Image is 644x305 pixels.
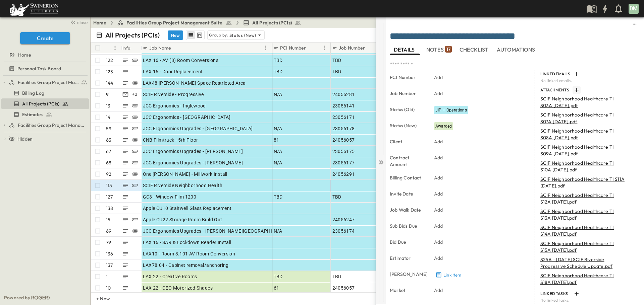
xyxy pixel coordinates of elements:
button: Menu [320,44,328,52]
span: LAX10 - Room 3.101 AV Room Conversion [143,250,235,257]
span: All Projects (PCIs) [252,19,292,26]
div: test [1,88,89,98]
p: PCI Number [390,74,425,81]
span: JCC Ergonomics Upgrades - [PERSON_NAME] [143,148,243,155]
p: SCIF Neighborhood Healthcare TI S10A [DATE].pdf [540,160,625,173]
span: 61 [274,285,279,291]
span: LAX48 [PERSON_NAME] Space Restricted Area [143,80,246,86]
div: table view [186,30,205,40]
p: 127 [106,194,113,200]
span: 23056174 [332,228,355,234]
p: 122 [106,57,113,64]
p: 14 [106,114,110,121]
span: N/A [274,125,282,132]
button: Create [20,32,70,44]
p: Contract Amount [390,154,425,168]
span: Personal Task Board [17,65,61,72]
span: 24056057 [332,285,355,291]
span: TBD [274,68,283,75]
p: Market [390,287,425,294]
p: Add [434,287,443,294]
img: 6c363589ada0b36f064d841b69d3a419a338230e66bb0a533688fa5cc3e9e735.png [8,2,60,16]
p: 63 [106,137,111,143]
button: kanban view [195,31,204,39]
p: LINKED EMAILS [540,71,571,77]
p: LINKED TASKS [540,291,571,296]
p: All Projects (PCIs) [105,30,160,40]
span: 23056178 [332,125,355,132]
p: Job Name [149,45,171,51]
p: S25A - [DATE] SCIF Riverside Progressive Schedule Update.pdf [540,256,625,270]
span: NOTES [426,47,452,53]
span: N/A [274,159,282,166]
span: LAX 22 - Creative Rooms [143,273,197,280]
span: Facilities Group Project Management Suite (Copy) [18,122,86,129]
span: 24056281 [332,91,355,98]
p: Group by: [209,32,228,39]
div: test [1,98,89,109]
div: DM [629,4,639,14]
p: Job Number [390,90,425,97]
span: Facilities Group Project Management Suite [18,79,79,86]
span: SCIF Riverside Neighborhood Health [143,182,223,189]
span: LAX 16 - Door Replacement [143,68,203,75]
span: LAX78.04 - Cabinet removal/anchoring [143,262,229,269]
span: TBD [332,273,341,280]
span: Apple CU22 Storage Room Build Out [143,216,222,223]
span: AUTOMATIONS [497,47,537,53]
div: test [1,109,89,120]
p: SCIF Neighborhood Healthcare TI S13A [DATE].pdf [540,208,625,221]
p: SCIF Neighborhood Healthcare TI S08A [DATE].pdf [540,128,625,141]
button: sidedrawer-menu [631,20,639,28]
p: 79 [106,239,111,246]
p: 68 [106,159,111,166]
p: Add [434,154,443,161]
p: Link Item [443,272,462,278]
span: 81 [274,137,279,143]
p: Status (New) [229,32,256,39]
p: 144 [106,80,113,86]
p: Add [434,90,443,97]
button: Sort [172,44,179,52]
p: Add [434,138,443,145]
p: SCIF Neighborhood Healthcare TI S11A [DATE].pdf [540,176,625,189]
div: # [104,43,121,53]
p: 15 [106,216,110,223]
span: 24056291 [332,171,355,177]
p: 59 [106,125,111,132]
p: Bid Due [390,239,425,245]
p: Add [434,190,443,197]
p: Add [434,74,443,81]
span: 23056175 [332,148,355,155]
span: Apple CU10 Stairwell Glass Replacement [143,205,232,212]
span: 24056247 [332,216,355,223]
span: TBD [332,194,341,200]
button: Sort [107,44,114,52]
span: Home [18,52,31,58]
span: 23056171 [332,114,355,121]
p: [PERSON_NAME] [390,271,425,278]
span: Facilities Group Project Management Suite [126,19,223,26]
span: TBD [274,57,283,64]
span: LAX 22 - CEO Motorized Shades [143,285,213,291]
span: GC3 - Window Film 1200 [143,194,197,200]
span: TBD [274,194,283,200]
p: 136 [106,250,113,257]
span: JIP – Operations [435,108,467,112]
span: JCC Ergonomics Upgrades - [PERSON_NAME][GEOGRAPHIC_DATA] [143,228,290,234]
p: Invite Date [390,190,425,197]
span: Estimates [22,111,43,118]
p: No linked tasks. [540,298,635,303]
span: TBD [274,273,283,280]
p: Billing Contact [390,174,425,181]
p: SCIF Neighborhood Healthcare TI S12A [DATE].pdf [540,192,625,205]
span: 23056177 [332,159,355,166]
span: TBD [332,68,341,75]
span: All Projects (PCIs) [22,100,59,107]
p: Add [434,239,443,245]
p: PCI Number [280,45,306,51]
span: N/A [274,91,282,98]
button: New [168,30,183,40]
span: 24056057 [332,137,355,143]
div: Info [122,39,130,57]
